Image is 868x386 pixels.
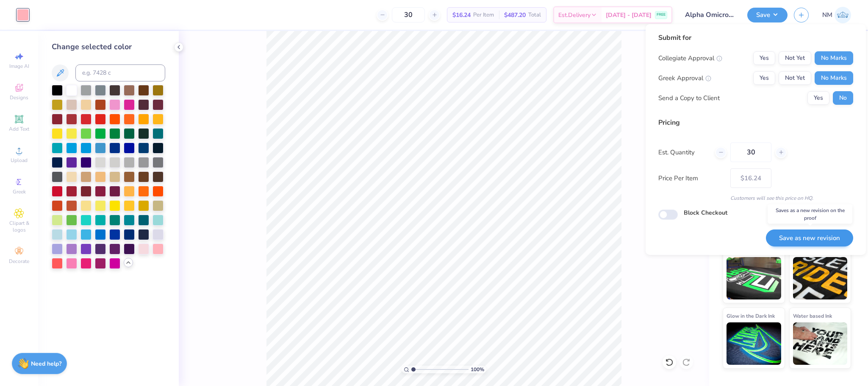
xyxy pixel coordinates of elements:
[10,94,28,101] span: Designs
[11,157,28,164] span: Upload
[658,173,724,183] label: Price Per Item
[473,11,494,20] span: Per Item
[658,73,711,83] div: Greek Approval
[52,41,165,53] div: Change selected color
[658,194,853,202] div: Customers will see this price on HQ.
[815,51,853,65] button: No Marks
[9,126,29,132] span: Add Text
[658,117,853,128] div: Pricing
[4,220,34,233] span: Clipart & logos
[753,51,775,65] button: Yes
[658,148,709,157] label: Est. Quantity
[658,53,722,63] div: Collegiate Approval
[679,6,741,23] input: Untitled Design
[727,322,781,365] img: Glow in the Dark Ink
[747,8,788,22] button: Save
[504,11,526,20] span: $487.20
[766,229,853,247] button: Save as new revision
[392,7,425,22] input: – –
[657,12,666,18] span: FREE
[807,91,829,105] button: Yes
[753,71,775,85] button: Yes
[833,91,853,105] button: No
[9,63,29,70] span: Image AI
[727,311,775,320] span: Glow in the Dark Ink
[793,322,848,365] img: Water based Ink
[768,204,852,224] div: Saves as a new revision on the proof
[606,11,652,20] span: [DATE] - [DATE]
[13,188,26,195] span: Greek
[793,311,832,320] span: Water based Ink
[822,10,832,20] span: NM
[658,93,720,103] div: Send a Copy to Client
[658,33,853,43] div: Submit for
[558,11,591,20] span: Est. Delivery
[9,258,29,265] span: Decorate
[730,143,771,162] input: – –
[31,360,61,368] strong: Need help?
[75,64,165,81] input: e.g. 7428 c
[727,257,781,299] img: Neon Ink
[684,208,727,217] label: Block Checkout
[528,11,541,20] span: Total
[822,7,851,23] a: NM
[815,71,853,85] button: No Marks
[471,366,484,373] span: 100 %
[793,257,848,299] img: Metallic & Glitter Ink
[452,11,471,20] span: $16.24
[779,51,811,65] button: Not Yet
[779,71,811,85] button: Not Yet
[835,7,851,23] img: Naina Mehta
